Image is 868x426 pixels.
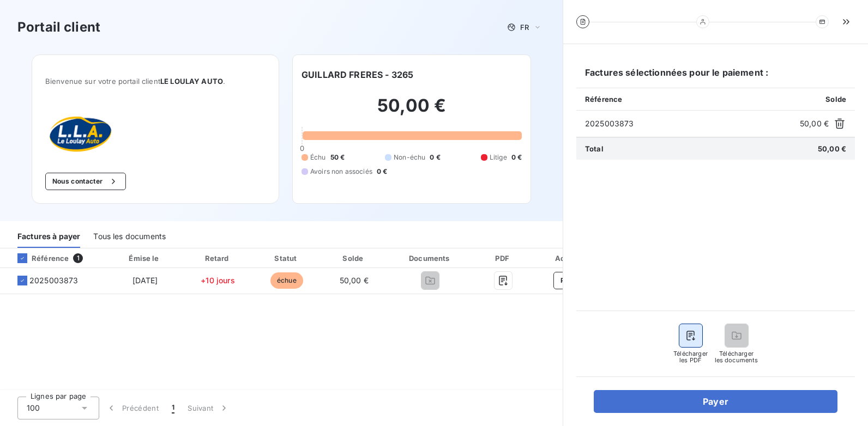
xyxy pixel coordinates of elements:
div: PDF [475,253,531,264]
div: Actions [535,253,605,264]
button: Payer [594,390,837,413]
button: Payer [553,272,587,289]
span: Télécharger les documents [715,350,758,363]
div: Tous les documents [93,225,166,248]
span: Litige [490,153,507,162]
span: Non-échu [394,153,425,162]
span: 50,00 € [800,118,829,129]
div: Solde [323,253,385,264]
span: Échu [310,153,326,162]
button: Suivant [181,397,236,419]
button: Nous contacter [45,173,126,190]
span: 0 € [511,153,522,162]
span: LE LOULAY AUTO [160,77,223,86]
h6: GUILLARD FRERES - 3265 [302,68,413,81]
span: 1 [73,253,83,263]
div: Factures à payer [17,225,80,248]
span: Avoirs non associés [310,167,372,177]
div: Statut [255,253,318,264]
span: Solde [825,95,846,104]
span: 1 [172,403,174,413]
span: Bienvenue sur votre portail client . [45,77,266,86]
span: Référence [585,95,622,104]
h3: Portail client [17,17,100,37]
span: Télécharger les PDF [673,350,708,363]
div: Référence [9,253,69,263]
span: 50,00 € [818,144,846,153]
button: Précédent [99,397,165,419]
span: 50 € [330,153,345,162]
span: 2025003873 [585,118,795,129]
span: FR [520,23,529,32]
span: échue [270,272,303,289]
span: +10 jours [201,276,234,285]
h6: Factures sélectionnées pour le paiement : [576,66,855,88]
div: Émise le [109,253,180,264]
div: Documents [389,253,471,264]
span: 0 € [377,167,387,177]
span: 100 [27,403,40,413]
span: 50,00 € [340,276,369,285]
span: [DATE] [132,276,158,285]
span: 2025003873 [29,275,79,286]
img: Company logo [45,112,115,155]
div: Retard [185,253,251,264]
span: 0 € [430,153,440,162]
span: 0 [300,144,304,153]
button: 1 [165,397,181,419]
span: Total [585,144,604,153]
h2: 50,00 € [302,95,522,127]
